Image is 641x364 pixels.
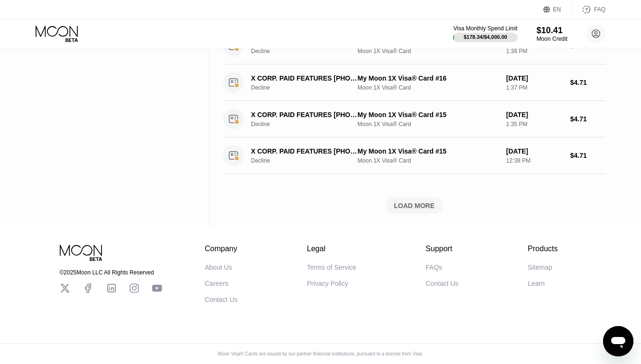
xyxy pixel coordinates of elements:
div: Learn [528,280,545,287]
div: X CORP. PAID FEATURES [PHONE_NUMBER] USDeclineMy Moon 1X Visa® Card #15Moon 1X Visa® Card[DATE]1:... [223,101,605,137]
div: Decline [251,157,365,164]
div: X CORP. PAID FEATURES [PHONE_NUMBER] US [251,111,357,118]
div: Terms of Service [307,264,356,271]
div: $10.41 [537,26,567,36]
div: Moon 1X Visa® Card [358,157,499,164]
div: Privacy Policy [307,280,348,287]
div: Careers [205,280,229,287]
div: LOAD MORE [394,201,435,210]
div: About Us [205,264,232,271]
div: X CORP. PAID FEATURES [PHONE_NUMBER] US [251,147,357,155]
div: Contact Us [426,280,458,287]
div: 1:35 PM [506,121,563,127]
div: $4.71 [570,115,605,123]
div: Decline [251,84,365,91]
div: Visa Monthly Spend Limit$178.34/$4,000.00 [453,25,517,42]
div: Sitemap [528,264,552,271]
div: Decline [251,121,365,127]
div: [DATE] [506,74,563,82]
div: [DATE] [506,147,563,155]
div: FAQs [426,264,442,271]
div: Legal [307,245,356,253]
div: EN [543,5,572,14]
div: FAQ [594,6,605,13]
div: Moon Credit [537,36,567,42]
div: $4.71 [570,152,605,159]
div: 1:38 PM [506,48,563,55]
div: Decline [251,48,365,55]
div: Moon 1X Visa® Card [358,84,499,91]
div: X CORP. PAID FEATURES [PHONE_NUMBER] USDeclineMy Moon 1X Visa® Card #15Moon 1X Visa® Card[DATE]12... [223,137,605,174]
div: EN [553,6,561,13]
iframe: Кнопка запуска окна обмена сообщениями [603,326,633,356]
div: FAQ [572,5,605,14]
div: $4.71 [570,79,605,86]
div: LOAD MORE [223,198,605,214]
div: Contact Us [205,296,238,303]
div: Moon Visa® Cards are issued by our partner financial institutions, pursuant to a license from Visa. [210,351,431,356]
div: Products [528,245,557,253]
div: My Moon 1X Visa® Card #16 [358,74,499,82]
div: Company [205,245,238,253]
div: X CORP. PAID FEATURES [PHONE_NUMBER] USDeclineMy Moon 1X Visa® Card #16Moon 1X Visa® Card[DATE]1:... [223,64,605,101]
div: Visa Monthly Spend Limit [453,25,517,32]
div: $178.34 / $4,000.00 [464,34,507,40]
div: X CORP. PAID FEATURES [PHONE_NUMBER] US [251,74,357,82]
div: Support [426,245,458,253]
div: My Moon 1X Visa® Card #15 [358,111,499,118]
div: $10.41Moon Credit [537,26,567,42]
div: Moon 1X Visa® Card [358,48,499,55]
div: 1:37 PM [506,84,563,91]
div: © 2025 Moon LLC All Rights Reserved [60,269,162,276]
div: 12:38 PM [506,157,563,164]
div: Moon 1X Visa® Card [358,121,499,127]
div: My Moon 1X Visa® Card #15 [358,147,499,155]
div: [DATE] [506,111,563,118]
